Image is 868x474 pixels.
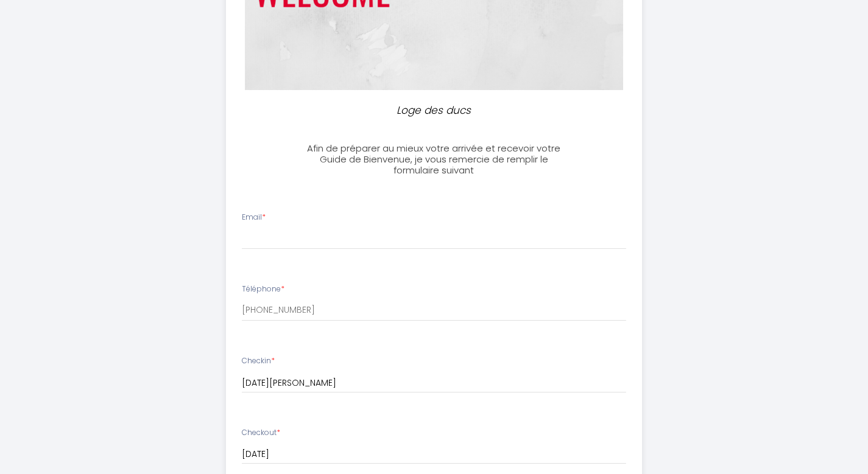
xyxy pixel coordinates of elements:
[242,284,284,295] label: Téléphone
[298,143,570,176] h3: Afin de préparer au mieux votre arrivée et recevoir votre Guide de Bienvenue, je vous remercie de...
[242,355,275,367] label: Checkin
[242,427,280,439] label: Checkout
[304,102,565,119] p: Loge des ducs
[242,212,266,223] label: Email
